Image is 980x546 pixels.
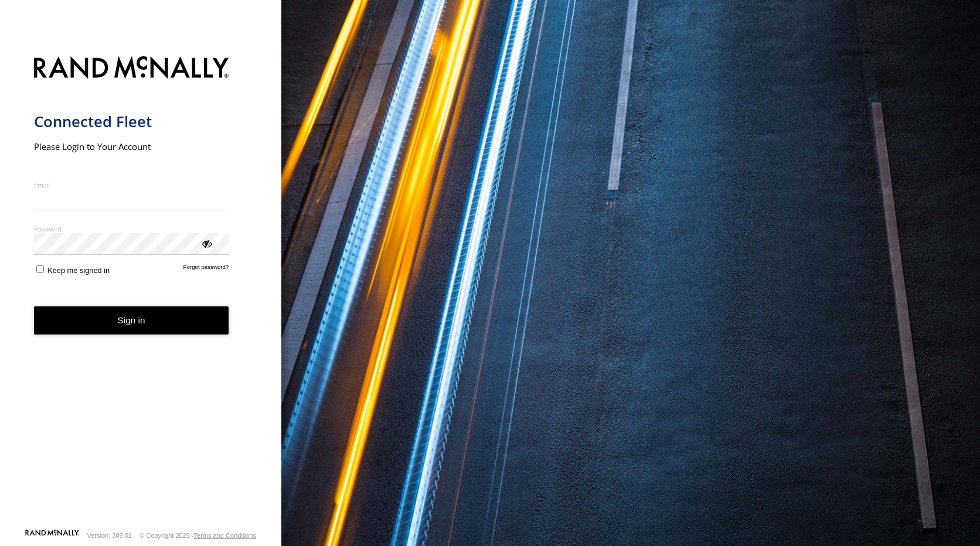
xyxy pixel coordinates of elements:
button: Sign in [34,306,229,335]
img: Rand McNally [34,54,229,84]
h1: Connected Fleet [34,112,229,131]
a: Visit our Website [25,530,79,541]
span: Keep me signed in [47,266,110,275]
input: Keep me signed in [36,265,44,273]
label: Password [34,224,229,233]
div: Version: 309.01 [87,532,132,539]
div: © Copyright 2025 - [139,532,256,539]
h2: Please Login to Your Account [34,141,229,152]
a: Terms and Conditions [194,532,256,539]
div: ViewPassword [200,237,212,249]
label: Email [34,180,229,189]
a: Forgot password? [183,264,229,275]
form: main [34,49,248,528]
